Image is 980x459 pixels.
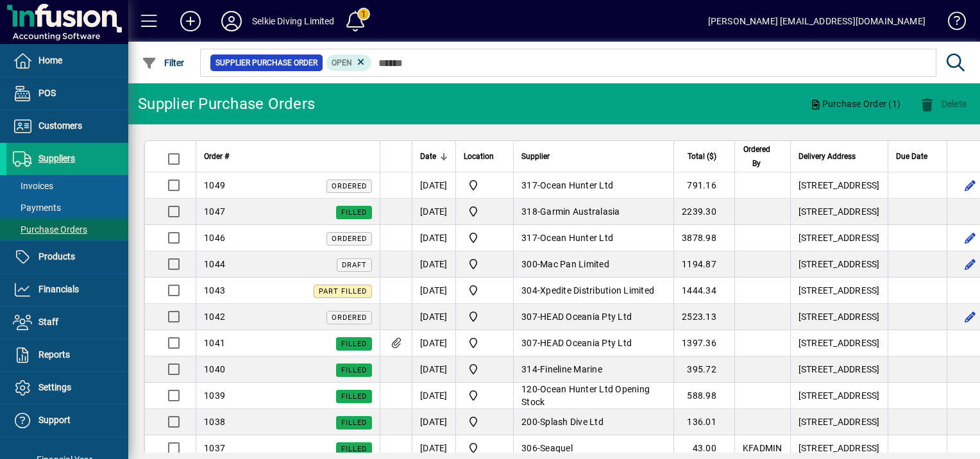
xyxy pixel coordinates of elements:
span: Part Filled [319,287,367,296]
div: Total ($) [682,149,728,163]
span: 300 [521,259,537,269]
a: Invoices [6,175,128,197]
span: Staff [38,317,58,327]
span: Delivery Address [798,149,856,163]
td: - [513,278,673,304]
a: Staff [6,306,128,338]
span: 1037 [204,443,225,453]
div: Date [420,149,448,163]
td: 136.01 [673,409,734,435]
td: [STREET_ADDRESS] [790,356,888,383]
td: 588.98 [673,383,734,409]
span: Shop [464,256,505,272]
td: [DATE] [412,172,455,199]
a: POS [6,78,128,110]
span: Shop [464,388,505,403]
div: Selkie Diving Limited [252,11,335,31]
td: [DATE] [412,330,455,356]
button: Purchase Order (1) [804,92,906,115]
td: - [513,199,673,225]
span: Ordered [332,313,367,322]
span: Customers [38,121,82,131]
span: Shop [464,362,505,377]
a: Knowledge Base [938,3,964,44]
span: KFADMIN [743,443,782,453]
span: Fineline Marine [540,364,602,374]
td: - [513,409,673,435]
span: Garmin Australasia [540,206,620,217]
td: [DATE] [412,356,455,383]
a: Customers [6,110,128,142]
div: Supplier [521,149,666,163]
button: Profile [211,10,252,33]
span: 306 [521,443,537,453]
span: 307 [521,338,537,348]
span: Settings [38,382,71,392]
span: Products [38,251,75,262]
td: [DATE] [412,225,455,251]
span: Invoices [13,181,53,191]
span: HEAD Oceania Pty Ltd [540,338,632,348]
span: 1042 [204,312,225,322]
span: 1040 [204,364,225,374]
span: Filled [341,419,367,427]
td: 2239.30 [673,199,734,225]
a: Purchase Orders [6,219,128,240]
span: Home [38,55,62,65]
div: Due Date [896,149,939,163]
span: Shop [464,283,505,298]
span: Ocean Hunter Ltd Opening Stock [521,384,650,407]
span: Supplier [521,149,550,163]
td: [STREET_ADDRESS] [790,383,888,409]
span: 1039 [204,390,225,401]
a: Financials [6,274,128,306]
span: HEAD Oceania Pty Ltd [540,312,632,322]
span: Ocean Hunter Ltd [540,180,613,190]
td: - [513,383,673,409]
td: [STREET_ADDRESS] [790,225,888,251]
div: Ordered By [743,142,782,171]
td: [STREET_ADDRESS] [790,330,888,356]
td: 2523.13 [673,304,734,330]
td: [STREET_ADDRESS] [790,251,888,278]
span: Filled [341,392,367,401]
span: Financials [38,284,79,294]
td: - [513,225,673,251]
span: 1043 [204,285,225,296]
span: 200 [521,417,537,427]
span: Suppliers [38,153,75,163]
span: 1049 [204,180,225,190]
span: Mac Pan Limited [540,259,609,269]
span: Shop [464,440,505,456]
a: Payments [6,197,128,219]
span: Filled [341,340,367,348]
span: 1047 [204,206,225,217]
a: Support [6,405,128,437]
span: Filter [142,58,185,68]
span: Filled [341,208,367,217]
span: 318 [521,206,537,217]
span: 1046 [204,233,225,243]
td: 791.16 [673,172,734,199]
td: [DATE] [412,383,455,409]
div: [PERSON_NAME] [EMAIL_ADDRESS][DOMAIN_NAME] [708,11,925,31]
span: Payments [13,203,61,213]
a: Reports [6,339,128,371]
span: Shop [464,178,505,193]
span: Purchase Orders [13,224,87,235]
span: Due Date [896,149,927,163]
td: [STREET_ADDRESS] [790,199,888,225]
td: - [513,304,673,330]
a: Home [6,45,128,77]
div: Order # [204,149,372,163]
td: - [513,172,673,199]
span: 314 [521,364,537,374]
span: Shop [464,335,505,351]
span: Draft [342,261,367,269]
span: Filled [341,366,367,374]
td: [DATE] [412,251,455,278]
span: 120 [521,384,537,394]
span: POS [38,88,56,98]
span: 317 [521,180,537,190]
span: Shop [464,204,505,219]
